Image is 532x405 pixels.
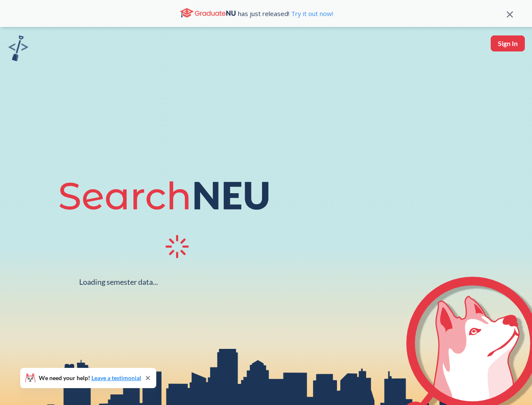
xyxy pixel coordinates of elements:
[39,375,141,381] span: We need your help!
[8,35,28,61] img: sandbox logo
[79,277,158,287] div: Loading semester data...
[91,374,141,381] a: Leave a testimonial
[238,9,333,18] span: has just released!
[8,35,28,64] a: sandbox logo
[289,9,333,18] a: Try it out now!
[491,35,525,51] button: Sign In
